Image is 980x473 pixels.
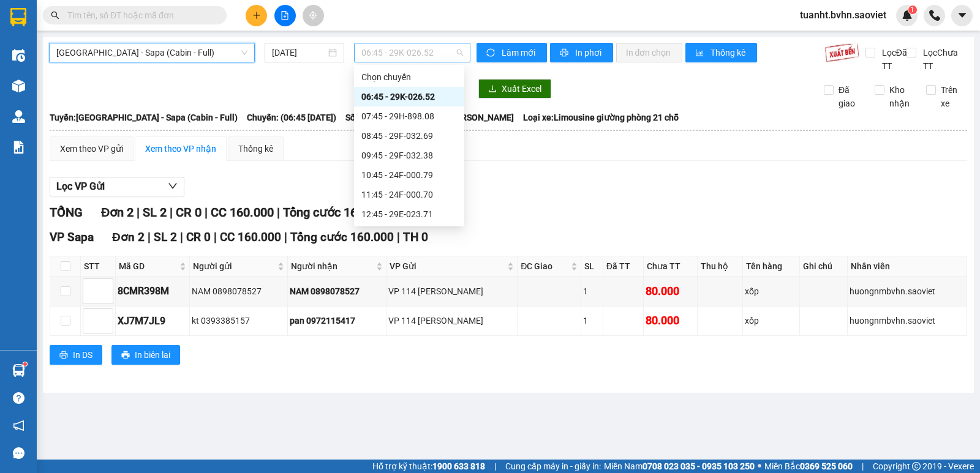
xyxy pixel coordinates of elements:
div: 1 [583,314,601,327]
span: message [13,447,24,459]
span: | [397,230,400,244]
span: | [137,205,140,220]
div: kt 0393385157 [192,314,285,327]
div: 06:45 - 29K-026.52 [361,90,457,103]
div: 07:45 - 29H-898.08 [361,110,457,123]
span: TỔNG [50,205,83,220]
img: phone-icon [929,10,940,21]
span: | [170,205,173,220]
span: VP Gửi [390,259,505,273]
span: tuanht.bvhn.saoviet [790,7,896,23]
span: copyright [912,462,921,471]
div: 08:45 - 29F-032.69 [361,129,457,143]
span: Lọc Đã TT [877,46,909,73]
div: VP 114 [PERSON_NAME] [388,314,516,327]
td: VP 114 Trần Nhật Duật [386,277,518,306]
div: pan 0972115417 [290,314,383,327]
span: plus [252,11,261,20]
span: SL 2 [154,230,177,244]
span: notification [13,420,24,431]
div: Xem theo VP nhận [145,142,216,155]
span: file-add [281,11,289,20]
span: ĐC Giao [521,259,568,273]
span: Tổng cước 160.000 [290,230,394,244]
span: Xuất Excel [502,82,541,95]
span: Trên xe [936,83,968,110]
div: Chọn chuyến [354,67,464,87]
span: caret-down [957,10,968,21]
div: 10:45 - 24F-000.79 [361,168,457,182]
span: Tài xế: [PERSON_NAME] [423,111,514,124]
span: CC 160.000 [211,205,274,220]
div: 80.000 [646,283,695,300]
button: file-add [274,5,296,26]
span: question-circle [13,392,24,404]
img: logo-vxr [10,8,26,26]
div: xốp [745,285,797,298]
span: | [148,230,151,244]
button: Lọc VP Gửi [50,177,184,196]
span: | [214,230,217,244]
button: printerIn DS [50,345,102,365]
sup: 1 [908,6,917,14]
input: 14/09/2025 [272,46,326,59]
div: Thống kê [238,142,273,155]
div: VP 114 [PERSON_NAME] [388,285,516,298]
div: xốp [745,314,797,327]
span: ⚪️ [758,464,761,469]
span: Người gửi [193,259,275,273]
span: Mã GD [119,259,177,273]
span: Đơn 2 [112,230,145,244]
span: Tổng cước 160.000 [283,205,388,220]
strong: 0369 525 060 [800,461,853,471]
span: printer [560,48,570,58]
span: | [180,230,183,244]
img: icon-new-feature [902,10,913,21]
span: Hà Nội - Sapa (Cabin - Full) [56,43,247,62]
th: Tên hàng [743,256,800,277]
button: downloadXuất Excel [478,79,551,99]
span: CR 0 [176,205,202,220]
div: 1 [583,285,601,298]
div: huongnmbvhn.saoviet [850,314,965,327]
img: solution-icon [12,141,25,154]
span: CR 0 [186,230,211,244]
td: 8CMR398M [116,277,190,306]
div: huongnmbvhn.saoviet [850,285,965,298]
span: Làm mới [502,46,537,59]
img: warehouse-icon [12,80,25,92]
span: | [284,230,287,244]
button: aim [303,5,324,26]
span: bar-chart [695,48,706,58]
span: Chuyến: (06:45 [DATE]) [247,111,336,124]
button: syncLàm mới [477,43,547,62]
span: printer [121,351,130,360]
input: Tìm tên, số ĐT hoặc mã đơn [67,9,212,22]
span: Thống kê [710,46,747,59]
span: printer [59,351,68,360]
div: 11:45 - 24F-000.70 [361,188,457,201]
span: Đơn 2 [101,205,134,220]
div: XJ7M7JL9 [118,313,187,329]
span: VP Sapa [50,230,94,244]
span: In biên lai [135,348,170,362]
span: In phơi [575,46,603,59]
span: | [862,460,864,473]
td: VP 114 Trần Nhật Duật [386,307,518,336]
div: 12:45 - 29E-023.71 [361,207,457,221]
span: Lọc Chưa TT [918,46,968,73]
span: Hỗ trợ kỹ thuật: [372,460,485,473]
td: XJ7M7JL9 [116,307,190,336]
span: TH 0 [403,230,428,244]
span: Kho nhận [884,83,916,110]
span: In DS [73,348,92,362]
span: SL 2 [143,205,167,220]
th: Nhân viên [848,256,967,277]
button: printerIn biên lai [111,345,180,365]
th: Thu hộ [698,256,743,277]
div: Xem theo VP gửi [60,142,123,155]
span: CC 160.000 [220,230,281,244]
th: SL [581,256,603,277]
span: Loại xe: Limousine giường phòng 21 chỗ [523,111,679,124]
span: aim [309,11,317,20]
